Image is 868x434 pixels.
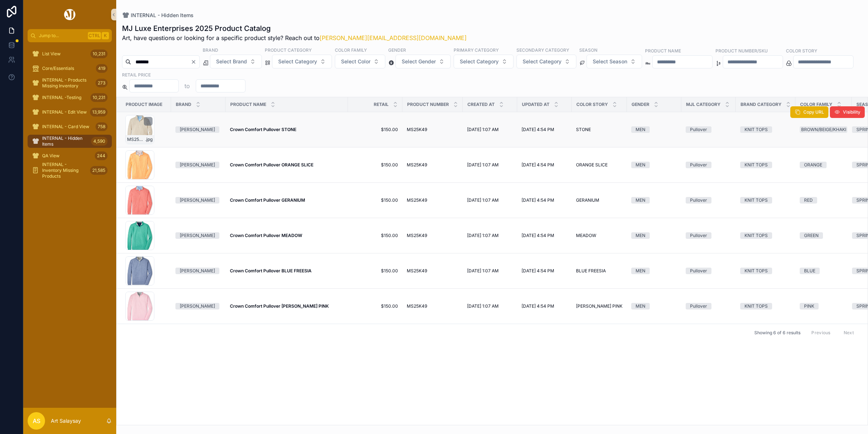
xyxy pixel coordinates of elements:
a: MEN [631,126,677,133]
a: [PERSON_NAME] [175,232,221,239]
span: Select Color [341,58,370,65]
a: [PERSON_NAME] [175,126,221,133]
a: Crown Comfort Pullover BLUE FREESIA [230,268,344,274]
a: [DATE] 1:07 AM [467,268,513,274]
a: $150.00 [352,127,398,133]
a: [PERSON_NAME] [175,162,221,168]
span: Select Category [278,58,317,65]
a: STONE [576,127,622,133]
div: 10,231 [90,50,108,58]
span: ORANGE SLICE [576,162,608,168]
div: Pullover [690,197,707,204]
span: MS25K49 [407,268,427,274]
a: GREEN [800,232,847,239]
span: [DATE] 4:54 PM [522,303,554,309]
span: [DATE] 1:07 AM [467,127,499,133]
button: Select Button [587,55,642,68]
div: Pullover [690,126,707,133]
a: ORANGE SLICE [576,162,622,168]
div: 758 [96,122,108,131]
span: Select Gender [402,58,436,65]
a: [DATE] 4:54 PM [522,233,567,238]
div: BLUE [804,268,815,274]
label: Product Category [265,47,312,53]
a: KNIT TOPS [740,232,791,239]
a: KNIT TOPS [740,268,791,274]
div: [PERSON_NAME] [180,303,215,309]
div: Pullover [690,162,707,168]
a: Pullover [686,197,731,204]
a: [PERSON_NAME] [175,197,221,204]
span: MS25K49 [407,303,427,309]
a: KNIT TOPS [740,162,791,168]
a: MS25K49 [407,303,458,309]
a: [DATE] 4:54 PM [522,303,567,309]
div: [PERSON_NAME] [180,126,215,133]
a: Pullover [686,126,731,133]
span: Select Brand [216,58,247,65]
div: KNIT TOPS [745,268,768,274]
a: [DATE] 4:54 PM [522,268,567,274]
span: MJL Category [686,102,721,107]
a: RED [800,197,847,204]
a: [DATE] 4:54 PM [522,197,567,203]
button: Clear [191,59,199,65]
a: INTERNAL - Edit View13,959 [28,106,112,119]
span: MEADOW [576,233,596,238]
strong: Crown Comfort Pullover MEADOW [230,233,302,238]
a: MEN [631,197,677,204]
div: [PERSON_NAME] [180,162,215,168]
span: [DATE] 4:54 PM [522,127,554,133]
a: MS25K49 [407,268,458,274]
div: KNIT TOPS [745,197,768,204]
span: $150.00 [352,268,398,274]
div: Pullover [690,232,707,239]
span: [PERSON_NAME] PINK [576,303,622,309]
a: PINK [800,303,847,309]
label: Product Number/SKU [715,47,768,54]
h1: MJ Luxe Enterprises 2025 Product Catalog [122,23,467,33]
a: KNIT TOPS [740,303,791,309]
a: [DATE] 4:54 PM [522,127,567,133]
span: Jump to... [39,33,85,39]
a: KNIT TOPS [740,126,791,133]
a: GERANIUM [576,197,622,203]
label: Color Family [335,47,367,53]
div: 244 [95,151,108,160]
span: GERANIUM [576,197,599,203]
span: [DATE] 4:54 PM [522,268,554,274]
a: [PERSON_NAME] [175,303,221,309]
a: $150.00 [352,303,398,309]
a: Pullover [686,303,731,309]
a: Crown Comfort Pullover [PERSON_NAME] PINK [230,303,344,309]
a: MEADOW [576,233,622,238]
span: INTERNAL - Inventory Missing Products [42,162,87,179]
a: INTERNAL -Testing10,231 [28,91,112,104]
span: MS25K49 [407,162,427,168]
p: Art Salaysay [51,417,81,425]
div: [PERSON_NAME] [180,268,215,274]
div: 10,231 [90,93,108,102]
a: ORANGE [800,162,847,168]
span: MS25K49 [407,127,427,133]
a: BLUE [800,268,847,274]
button: Jump to...CtrlK [28,29,112,42]
a: [DATE] 4:54 PM [522,162,567,168]
div: PINK [804,303,814,309]
span: QA View [42,153,60,159]
span: .jpg [145,137,153,142]
div: KNIT TOPS [745,232,768,239]
strong: Crown Comfort Pullover GERANIUM [230,197,305,203]
a: BLUE FREESIA [576,268,622,274]
p: to [184,82,190,90]
a: Crown Comfort Pullover MEADOW [230,233,344,238]
div: KNIT TOPS [745,162,768,168]
label: Brand [203,47,218,53]
strong: Crown Comfort Pullover [PERSON_NAME] PINK [230,303,329,309]
a: QA View244 [28,149,112,162]
a: Crown Comfort Pullover STONE [230,127,344,133]
div: 21,585 [90,166,108,175]
span: INTERNAL -Testing [42,95,81,100]
label: Secondary Category [516,47,569,53]
a: Crown Comfort Pullover ORANGE SLICE [230,162,344,168]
